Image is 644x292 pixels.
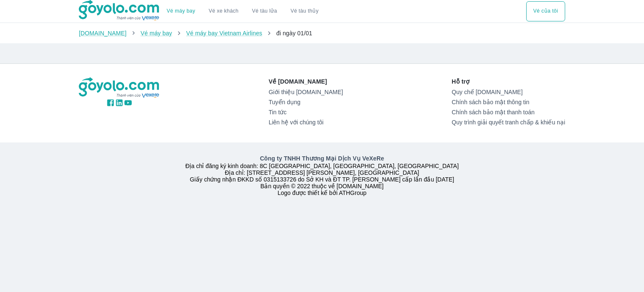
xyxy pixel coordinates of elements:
a: Vé máy bay [167,8,195,14]
p: Về [DOMAIN_NAME] [269,77,343,86]
div: choose transportation mode [526,1,565,21]
a: Giới thiệu [DOMAIN_NAME] [269,89,343,95]
a: Chính sách bảo mật thông tin [452,99,565,105]
a: Tin tức [269,109,343,116]
p: Công ty TNHH Thương Mại Dịch Vụ VeXeRe [80,154,563,163]
button: Vé của tôi [526,1,565,21]
span: đi ngày 01/01 [276,30,312,37]
a: Quy chế [DOMAIN_NAME] [452,89,565,95]
a: Chính sách bảo mật thanh toán [452,109,565,116]
a: Vé máy bay Vietnam Airlines [186,30,262,37]
p: Hỗ trợ [452,77,565,86]
a: Vé tàu lửa [245,1,284,21]
img: logo [79,77,160,98]
a: Quy trình giải quyết tranh chấp & khiếu nại [452,119,565,126]
a: Liên hệ với chúng tôi [269,119,343,126]
button: Vé tàu thủy [284,1,325,21]
a: [DOMAIN_NAME] [79,30,127,37]
div: Địa chỉ đăng ký kinh doanh: 8C [GEOGRAPHIC_DATA], [GEOGRAPHIC_DATA], [GEOGRAPHIC_DATA] Địa chỉ: [... [74,154,570,196]
a: Vé xe khách [209,8,239,14]
nav: breadcrumb [79,29,565,37]
a: Vé máy bay [140,30,172,37]
div: choose transportation mode [160,1,325,21]
a: Tuyển dụng [269,99,343,105]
